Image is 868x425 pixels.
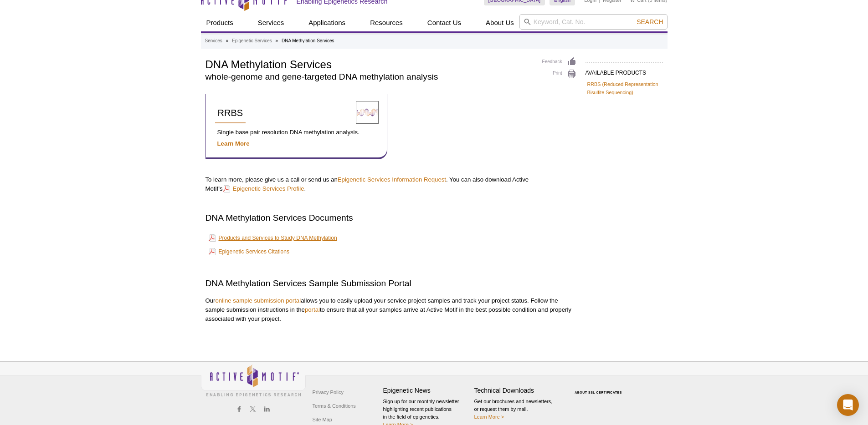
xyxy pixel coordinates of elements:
[205,277,576,289] h2: DNA Methylation Services Sample Submission Portal
[383,387,470,395] h4: Epigenetic News
[480,14,519,31] a: About Us
[519,14,668,30] input: Keyword, Cat. No.
[837,394,859,416] div: Open Intercom Messenger
[209,233,337,243] a: Products and Services to Study DNA Methylation
[310,399,358,413] a: Terms & Conditions
[276,38,278,43] li: »
[209,246,289,257] a: Epigenetic Services Citations
[205,212,576,224] h2: DNA Methylation Services Documents
[356,101,379,124] img: Reduced Representation Bisulfite Sequencing Services
[223,184,304,193] a: Epigenetic Services Profile
[303,14,351,31] a: Applications
[205,175,576,193] p: To learn more, please give us a call or send us an . You can also download Active Motif’s .
[338,176,446,183] a: Epigenetic Services Information Request
[217,140,250,147] a: Learn More
[215,103,246,123] a: RRBS
[205,57,533,71] h1: DNA Methylation Services
[422,14,467,31] a: Contact Us
[474,398,561,421] p: Get our brochures and newsletters, or request them by mail.
[201,362,306,399] img: Active Motif,
[587,80,661,96] a: RRBS (Reduced Representation Bisulfite Sequencing)
[215,128,378,137] p: Single base pair resolution DNA methylation analysis.
[474,387,561,395] h4: Technical Downloads
[310,385,346,399] a: Privacy Policy
[205,296,576,324] p: Our allows you to easily upload your service project samples and track your project status. Follo...
[305,306,320,313] a: portal
[215,297,301,304] a: online sample submission portal
[282,38,334,43] li: DNA Methylation Services
[542,57,576,67] a: Feedback
[232,37,272,45] a: Epigenetic Services
[252,14,290,31] a: Services
[218,108,243,118] span: RRBS
[474,414,504,420] a: Learn More >
[365,14,408,31] a: Resources
[205,37,222,45] a: Services
[634,18,666,26] button: Search
[226,38,229,43] li: »
[201,14,239,31] a: Products
[565,378,634,398] table: Click to Verify - This site chose Symantec SSL for secure e-commerce and confidential communicati...
[637,18,663,25] span: Search
[542,69,576,79] a: Print
[586,62,663,79] h2: AVAILABLE PRODUCTS
[205,73,533,81] h2: whole-genome and gene-targeted DNA methylation analysis
[575,391,622,394] a: ABOUT SSL CERTIFICATES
